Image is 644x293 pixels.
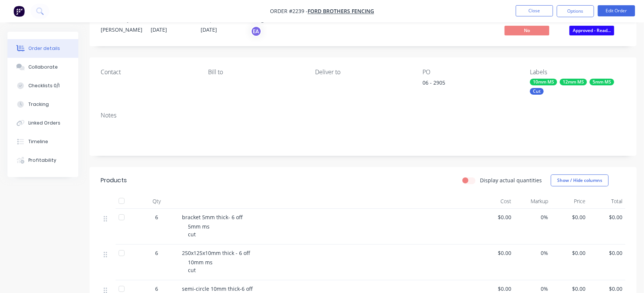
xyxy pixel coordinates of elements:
button: Edit Order [598,5,635,16]
div: Required [201,16,242,23]
div: Profitability [28,157,56,164]
div: Order details [28,45,60,52]
div: Created by [101,16,142,23]
button: Collaborate [7,58,78,76]
span: $0.00 [480,285,511,293]
div: Products [101,176,127,185]
button: Profitability [7,151,78,170]
div: Price [552,194,588,209]
span: $0.00 [591,213,622,221]
button: Linked Orders [7,114,78,132]
div: Created [151,16,192,23]
div: Assigned to [251,16,325,23]
div: [PERSON_NAME] [101,26,142,34]
img: Factory [13,6,25,17]
button: Approved - Read... [569,26,614,37]
span: [DATE] [201,26,217,33]
div: Linked Orders [28,120,60,126]
span: 6 [155,249,158,257]
button: Timeline [7,132,78,151]
div: Markup [514,194,551,209]
div: Checklists 0/1 [28,82,60,89]
button: Tracking [7,95,78,114]
span: 0% [517,249,548,257]
button: Checklists 0/1 [7,76,78,95]
span: $0.00 [591,285,622,293]
span: 10mm ms cut [188,259,213,274]
div: 10mm MS [530,79,557,85]
button: Close [516,5,553,16]
button: Show / Hide columns [551,174,609,186]
span: [DATE] [151,26,167,33]
span: 6 [155,285,158,293]
div: Bill to [208,69,304,76]
div: Invoiced [505,16,560,23]
button: Options [557,5,594,17]
span: 0% [517,285,548,293]
div: Labels [530,69,625,76]
span: semi-circle 10mm thick-6 off [182,285,253,292]
span: 250x125x10mm thick - 6 off [182,249,250,256]
span: $0.00 [555,249,585,257]
span: 6 [155,213,158,221]
div: 5mm MS [590,79,614,85]
button: EA [251,26,262,37]
div: Qty [134,194,179,209]
div: 06 - 2905 [422,79,516,89]
div: Collaborate [28,64,58,70]
span: $0.00 [555,213,585,221]
div: Contact [101,69,196,76]
span: $0.00 [480,249,511,257]
span: 5mm ms cut [188,223,210,238]
div: 12mm MS [560,79,587,85]
div: Notes [101,112,625,119]
span: No [505,26,549,35]
a: Ford Brothers Fencing [308,8,374,15]
span: $0.00 [480,213,511,221]
div: Timeline [28,138,48,145]
div: Deliver to [315,69,411,76]
span: Order #2239 - [270,8,308,15]
div: PO [422,69,518,76]
label: Display actual quantities [480,176,542,184]
span: 0% [517,213,548,221]
div: Status [569,16,625,23]
span: $0.00 [555,285,585,293]
div: Cost [477,194,514,209]
span: $0.00 [591,249,622,257]
div: Total [588,194,625,209]
button: Order details [7,39,78,58]
div: Tracking [28,101,49,108]
div: Cut [530,88,544,95]
span: Approved - Read... [569,26,614,35]
span: bracket 5mm thick- 6 off [182,214,243,221]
